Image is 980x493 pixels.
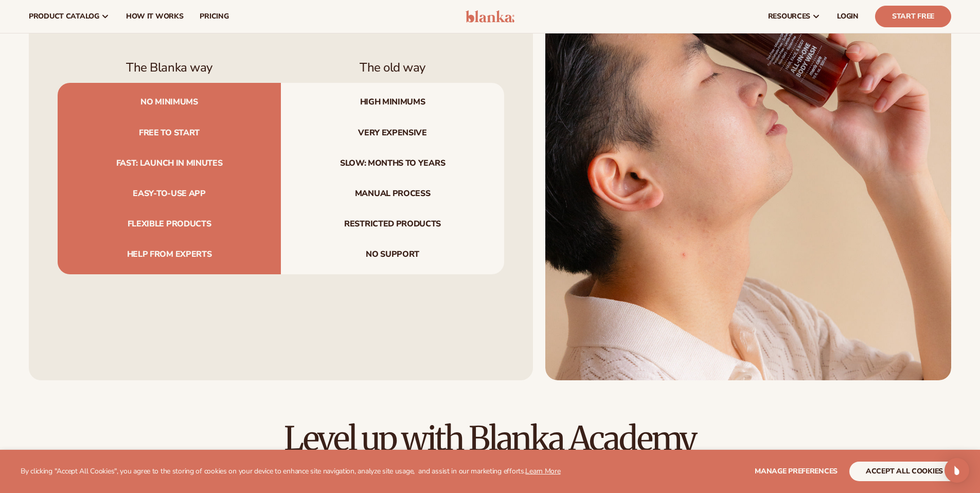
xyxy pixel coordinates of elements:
h2: Level up with Blanka Academy [29,421,951,456]
div: Open Intercom Messenger [945,458,969,483]
span: Fast: launch in minutes [58,148,281,179]
span: Very expensive [281,118,504,148]
span: No support [281,239,504,274]
a: Start Free [875,6,951,27]
span: Easy-to-use app [58,179,281,209]
span: Free to start [58,118,281,148]
span: No minimums [58,83,281,117]
span: Manual process [281,179,504,209]
span: Flexible products [58,209,281,239]
span: Manage preferences [755,466,838,476]
span: How It Works [126,12,184,21]
span: Slow: months to years [281,148,504,179]
button: accept all cookies [849,462,959,481]
span: Help from experts [58,239,281,274]
span: resources [768,12,810,21]
a: Learn More [525,466,560,476]
h3: The Blanka way [58,60,281,75]
img: logo [466,10,514,23]
span: LOGIN [837,12,859,21]
span: pricing [200,12,228,21]
p: By clicking "Accept All Cookies", you agree to the storing of cookies on your device to enhance s... [21,467,561,476]
h3: The old way [281,60,504,75]
span: Restricted products [281,209,504,239]
button: Manage preferences [755,462,838,481]
span: product catalog [29,12,99,21]
span: High minimums [281,83,504,117]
